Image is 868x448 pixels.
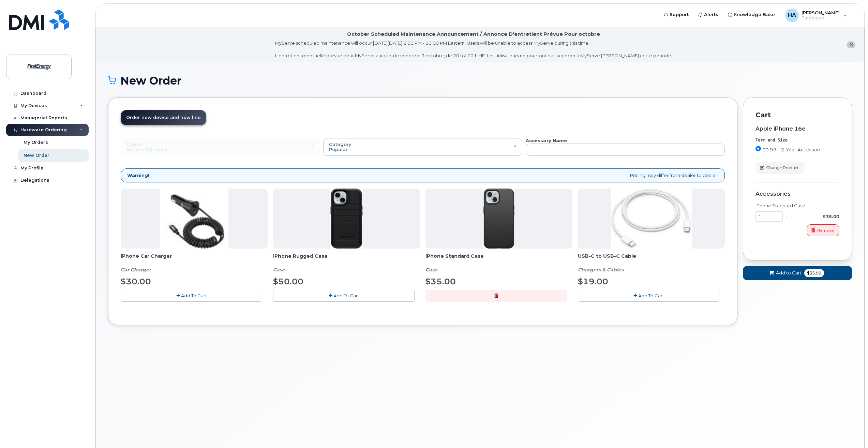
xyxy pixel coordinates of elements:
span: USB-C to USB-C Cable [578,253,725,266]
div: iPhone Car Charger [121,253,268,273]
iframe: Messenger Launcher [838,418,863,443]
div: MyServe scheduled maintenance will occur [DATE][DATE] 8:00 PM - 10:00 PM Eastern. Users will be u... [275,40,672,59]
span: $19.00 [578,277,608,286]
div: USB-C to USB-C Cable [578,253,725,273]
span: Category [329,141,351,147]
strong: Warning! [127,172,149,179]
img: iphonesecg.jpg [160,189,228,249]
span: Add To Cart [333,293,359,298]
em: Car Charger [121,267,151,273]
span: Popular [329,147,348,152]
div: Term and Size [755,137,839,143]
em: Case [425,267,437,273]
button: Add to Cart $35.99 [743,266,852,280]
h1: New Order [108,75,852,87]
img: Symmetry.jpg [483,189,514,249]
button: Change Product [755,162,805,174]
span: Add To Cart [638,293,664,298]
p: Cart [755,110,839,120]
button: close notification [847,41,855,48]
span: Add To Cart [181,293,207,298]
img: Defender.jpg [330,189,363,249]
div: iPhone Standard Case [425,253,572,273]
span: $0.99 - 2 Year Activation [762,147,820,152]
button: Category Popular [323,138,522,156]
span: $50.00 [273,277,303,286]
img: USB-C.jpg [611,189,692,249]
span: iPhone Car Charger [121,253,268,266]
div: Accessories [755,191,839,197]
em: Case [273,267,285,273]
strong: Accessory Name [526,138,567,143]
span: iPhone Standard Case [425,253,572,266]
div: x [783,213,791,220]
span: Change Product [766,165,799,171]
span: Order new device and new line [126,115,201,120]
div: iPhone Rugged Case [273,253,420,273]
em: Chargers & Cables [578,267,624,273]
button: Add To Cart [578,290,719,302]
span: $35.00 [425,277,456,286]
button: Add To Cart [273,290,415,302]
div: October Scheduled Maintenance Announcement / Annonce D'entretient Prévue Pour octobre [347,31,600,38]
input: $0.99 - 2 Year Activation [755,146,761,151]
span: $35.99 [804,269,824,277]
div: iPhone Standard Case [755,203,839,209]
span: Remove [817,227,834,234]
span: iPhone Rugged Case [273,253,420,266]
button: Remove [807,224,839,236]
span: $30.00 [121,277,151,286]
div: $35.00 [791,213,839,220]
div: Pricing may differ from dealer to dealer! [121,168,725,182]
div: Apple iPhone 16e [755,126,839,132]
button: Add To Cart [121,290,262,302]
span: Add to Cart [776,270,802,276]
